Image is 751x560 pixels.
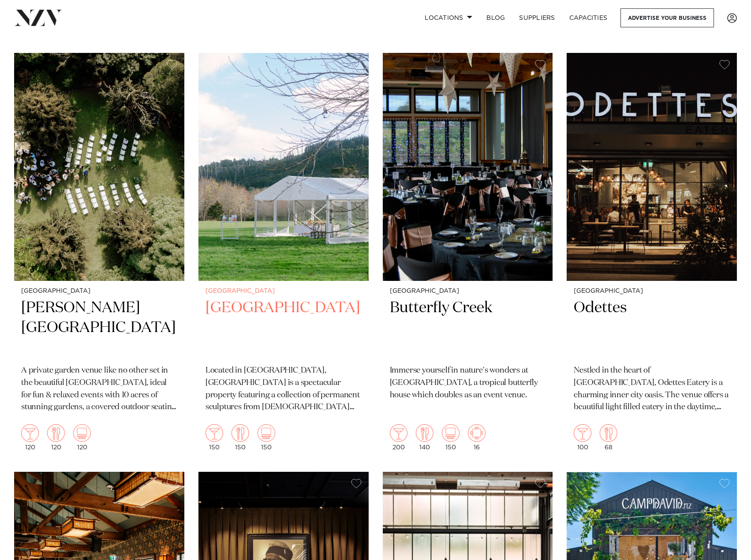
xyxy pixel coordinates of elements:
img: cocktail.png [390,424,407,442]
a: Advertise your business [620,8,714,27]
a: [GEOGRAPHIC_DATA] Butterfly Creek Immerse yourself in nature's wonders at [GEOGRAPHIC_DATA], a tr... [383,53,553,458]
div: 140 [416,424,433,451]
small: [GEOGRAPHIC_DATA] [205,288,362,295]
img: dining.png [416,424,433,442]
img: cocktail.png [21,424,39,442]
small: [GEOGRAPHIC_DATA] [574,288,730,295]
a: SUPPLIERS [512,8,562,27]
p: A private garden venue like no other set in the beautiful [GEOGRAPHIC_DATA], ideal for fun & rela... [21,365,177,414]
div: 16 [468,424,486,451]
small: [GEOGRAPHIC_DATA] [390,288,546,295]
h2: [PERSON_NAME][GEOGRAPHIC_DATA] [21,298,177,358]
div: 120 [73,424,91,451]
img: theatre.png [442,424,460,442]
a: Capacities [562,8,615,27]
h2: [GEOGRAPHIC_DATA] [205,298,362,358]
a: BLOG [479,8,512,27]
div: 150 [205,424,223,451]
div: 68 [600,424,617,451]
h2: Odettes [574,298,730,358]
div: 150 [232,424,249,451]
div: 100 [574,424,591,451]
div: 120 [47,424,65,451]
p: Nestled in the heart of [GEOGRAPHIC_DATA], Odettes Eatery is a charming inner city oasis. The ven... [574,365,730,414]
img: theatre.png [258,424,275,442]
a: [GEOGRAPHIC_DATA] Odettes Nestled in the heart of [GEOGRAPHIC_DATA], Odettes Eatery is a charming... [567,53,737,458]
div: 120 [21,424,39,451]
a: Locations [418,8,479,27]
img: dining.png [232,424,249,442]
img: cocktail.png [205,424,223,442]
div: 150 [442,424,460,451]
p: Immerse yourself in nature's wonders at [GEOGRAPHIC_DATA], a tropical butterfly house which doubl... [390,365,546,402]
small: [GEOGRAPHIC_DATA] [21,288,177,295]
img: meeting.png [468,424,486,442]
img: theatre.png [73,424,91,442]
a: [GEOGRAPHIC_DATA] [PERSON_NAME][GEOGRAPHIC_DATA] A private garden venue like no other set in the ... [14,53,184,458]
div: 150 [258,424,275,451]
p: Located in [GEOGRAPHIC_DATA], [GEOGRAPHIC_DATA] is a spectacular property featuring a collection ... [205,365,362,414]
img: dining.png [600,424,617,442]
h2: Butterfly Creek [390,298,546,358]
div: 200 [390,424,407,451]
img: nzv-logo.png [14,10,62,26]
a: [GEOGRAPHIC_DATA] [GEOGRAPHIC_DATA] Located in [GEOGRAPHIC_DATA], [GEOGRAPHIC_DATA] is a spectacu... [198,53,369,458]
img: cocktail.png [574,424,591,442]
img: dining.png [47,424,65,442]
